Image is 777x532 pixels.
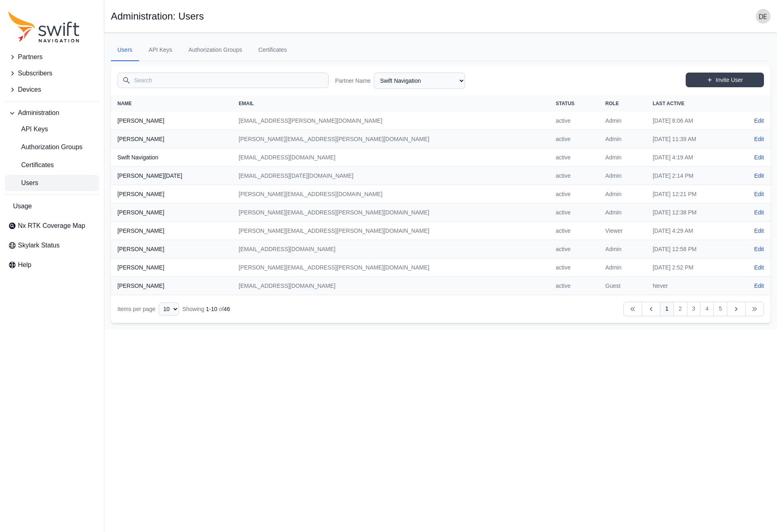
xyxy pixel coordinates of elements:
[700,302,714,316] a: 4
[754,117,764,125] a: Edit
[5,175,99,191] a: Users
[5,121,99,137] a: API Keys
[18,52,42,62] span: Partners
[599,222,646,240] td: Viewer
[549,258,599,277] td: active
[111,130,232,148] th: [PERSON_NAME]
[754,263,764,272] a: Edit
[549,185,599,203] td: active
[549,277,599,295] td: active
[111,11,204,21] h1: Administration: Users
[8,160,54,170] span: Certificates
[646,240,735,258] td: [DATE] 12:58 PM
[18,221,85,231] span: Nx RTK Coverage Map
[335,77,371,85] label: Partner Name
[5,65,99,82] button: Subscribers
[182,305,230,313] div: Showing of
[5,198,99,214] a: Usage
[111,148,232,167] th: Swift Navigation
[599,167,646,185] td: Admin
[232,277,550,295] td: [EMAIL_ADDRESS][DOMAIN_NAME]
[549,203,599,222] td: active
[660,302,674,316] a: 1
[232,167,550,185] td: [EMAIL_ADDRESS][DATE][DOMAIN_NAME]
[111,240,232,258] th: [PERSON_NAME]
[549,112,599,130] td: active
[18,241,60,250] span: Skylark Status
[549,240,599,258] td: active
[232,95,550,112] th: Email
[754,208,764,216] a: Edit
[111,185,232,203] th: [PERSON_NAME]
[111,295,770,323] nav: Table navigation
[754,245,764,253] a: Edit
[232,112,550,130] td: [EMAIL_ADDRESS][PERSON_NAME][DOMAIN_NAME]
[5,257,99,273] a: Help
[18,108,59,118] span: Administration
[673,302,687,316] a: 2
[646,258,735,277] td: [DATE] 2:52 PM
[5,218,99,234] a: Nx RTK Coverage Map
[599,130,646,148] td: Admin
[687,302,701,316] a: 3
[18,260,31,270] span: Help
[182,39,249,61] a: Authorization Groups
[646,185,735,203] td: [DATE] 12:21 PM
[5,157,99,173] a: Certificates
[686,73,764,87] a: Invite User
[8,142,82,152] span: Authorization Groups
[224,306,230,312] span: 46
[111,39,139,61] a: Users
[111,112,232,130] th: [PERSON_NAME]
[549,95,599,112] th: Status
[111,258,232,277] th: [PERSON_NAME]
[646,277,735,295] td: Never
[646,148,735,167] td: [DATE] 4:19 AM
[232,258,550,277] td: [PERSON_NAME][EMAIL_ADDRESS][PERSON_NAME][DOMAIN_NAME]
[142,39,179,61] a: API Keys
[599,95,646,112] th: Role
[117,306,155,312] span: Items per page
[599,277,646,295] td: Guest
[18,85,41,95] span: Devices
[754,190,764,198] a: Edit
[599,240,646,258] td: Admin
[756,9,770,24] img: user photo
[599,185,646,203] td: Admin
[646,203,735,222] td: [DATE] 12:38 PM
[206,306,217,312] span: 1 - 10
[549,167,599,185] td: active
[18,68,52,78] span: Subscribers
[117,73,329,88] input: Search
[8,178,38,188] span: Users
[374,73,465,89] select: Partner Name
[159,302,179,316] select: Display Limit
[754,153,764,161] a: Edit
[754,227,764,235] a: Edit
[549,222,599,240] td: active
[5,237,99,254] a: Skylark Status
[13,201,32,211] span: Usage
[232,240,550,258] td: [EMAIL_ADDRESS][DOMAIN_NAME]
[252,39,294,61] a: Certificates
[646,222,735,240] td: [DATE] 4:29 AM
[646,112,735,130] td: [DATE] 8:06 AM
[111,203,232,222] th: [PERSON_NAME]
[549,148,599,167] td: active
[111,277,232,295] th: [PERSON_NAME]
[5,82,99,98] button: Devices
[232,148,550,167] td: [EMAIL_ADDRESS][DOMAIN_NAME]
[5,49,99,65] button: Partners
[232,203,550,222] td: [PERSON_NAME][EMAIL_ADDRESS][PERSON_NAME][DOMAIN_NAME]
[754,282,764,290] a: Edit
[646,130,735,148] td: [DATE] 11:39 AM
[232,222,550,240] td: [PERSON_NAME][EMAIL_ADDRESS][PERSON_NAME][DOMAIN_NAME]
[549,130,599,148] td: active
[713,302,727,316] a: 5
[599,203,646,222] td: Admin
[111,95,232,112] th: Name
[754,172,764,180] a: Edit
[599,258,646,277] td: Admin
[754,135,764,143] a: Edit
[646,95,735,112] th: Last Active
